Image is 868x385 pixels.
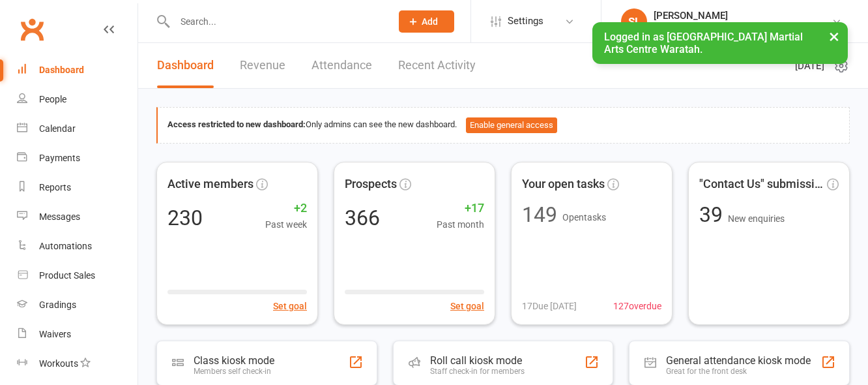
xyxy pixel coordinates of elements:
div: General attendance kiosk mode [666,354,811,367]
button: Set goal [450,299,484,313]
a: Reports [17,173,137,202]
a: Gradings [17,290,137,320]
div: Roll call kiosk mode [430,354,525,367]
input: Search... [171,12,382,31]
span: 17 Due [DATE] [522,299,577,313]
a: Automations [17,232,137,261]
span: New enquiries [728,213,785,224]
div: SL [621,8,647,35]
div: [PERSON_NAME] [654,10,832,22]
span: Add [422,16,438,27]
div: Gradings [39,300,76,310]
a: Product Sales [17,261,137,290]
span: Settings [508,7,543,36]
a: Clubworx [16,13,48,46]
a: Waivers [17,320,137,349]
div: Calendar [39,123,76,134]
span: Active members [167,175,253,194]
span: Past week [265,217,307,232]
a: Workouts [17,349,137,378]
span: 39 [699,202,728,227]
a: Calendar [17,114,137,144]
span: 127 overdue [613,299,661,313]
div: [GEOGRAPHIC_DATA] [GEOGRAPHIC_DATA] [654,22,832,33]
span: "Contact Us" submissions [699,175,824,194]
span: Prospects [345,175,397,194]
button: Add [399,10,454,33]
strong: Access restricted to new dashboard: [167,119,306,129]
div: Only admins can see the new dashboard. [167,117,839,133]
div: 149 [522,204,557,225]
button: × [822,22,846,50]
div: Payments [39,153,80,163]
div: Waivers [39,329,71,339]
a: People [17,85,137,114]
div: Class kiosk mode [194,354,274,367]
span: +2 [265,199,307,218]
div: Messages [39,211,80,222]
span: Logged in as [GEOGRAPHIC_DATA] Martial Arts Centre Waratah. [604,31,803,55]
div: 230 [167,208,203,228]
a: Messages [17,202,137,232]
div: People [39,94,66,104]
span: Your open tasks [522,175,605,194]
button: Set goal [273,299,307,313]
span: Past month [437,217,484,232]
button: Enable general access [466,117,557,133]
div: Product Sales [39,270,95,281]
div: Workouts [39,358,78,369]
a: Dashboard [17,55,137,85]
div: Dashboard [39,65,84,75]
span: Open tasks [562,212,606,223]
span: +17 [437,199,484,218]
div: Reports [39,182,71,192]
a: Payments [17,144,137,173]
div: 366 [345,208,380,228]
div: Members self check-in [194,367,274,376]
div: Great for the front desk [666,367,811,376]
div: Automations [39,241,92,251]
div: Staff check-in for members [430,367,525,376]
